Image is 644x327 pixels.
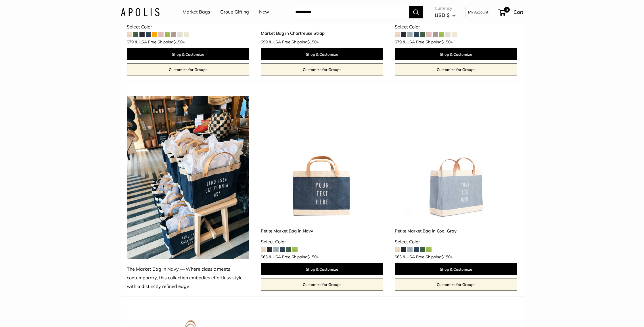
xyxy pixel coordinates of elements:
span: $150 [307,39,317,45]
span: Cart [513,9,523,15]
span: $99 [261,39,268,45]
a: Group Gifting [220,8,249,16]
a: Shop & Customize [395,263,517,275]
img: Apolis [121,8,160,16]
span: & USA Free Shipping + [269,255,319,259]
a: Shop & Customize [395,48,517,60]
a: Customize for Groups [395,63,517,76]
a: Customize for Groups [395,278,517,291]
span: $63 [261,254,268,259]
button: Search [409,6,423,18]
span: USD $ [435,12,450,18]
a: Market Bag in Chartreuse Strap [261,30,383,36]
div: The Market Bag in Navy — Where classic meets contemporary, this collection embodies effortless st... [127,265,249,291]
input: Search... [291,6,409,18]
a: Shop & Customize [261,263,383,275]
a: Customize for Groups [261,63,383,76]
span: 0 [504,7,510,13]
a: Shop & Customize [261,48,383,60]
span: $63 [395,254,402,259]
span: $79 [127,39,134,45]
span: & USA Free Shipping + [135,40,185,44]
img: The Market Bag in Navy — Where classic meets contemporary, this collection embodies effortless st... [127,96,249,259]
a: Petite Market Bag in Cool GrayPetite Market Bag in Cool Gray [395,96,517,218]
a: Market Bags [183,8,210,16]
a: My Account [468,9,488,16]
a: New [259,8,269,16]
span: $150 [173,39,183,45]
span: $150 [441,39,451,45]
a: 0 Cart [499,7,523,17]
img: description_Make it yours with custom text. [261,96,383,218]
div: Select Color [395,23,517,31]
span: $150 [441,254,451,259]
div: Select Color [261,238,383,246]
a: Customize for Groups [261,278,383,291]
span: Currency [435,4,456,12]
a: description_Make it yours with custom text.Petite Market Bag in Navy [261,96,383,218]
a: Shop & Customize [127,48,249,60]
a: Petite Market Bag in Cool Gray [395,228,517,234]
a: Petite Market Bag in Navy [261,228,383,234]
div: Select Color [127,23,249,31]
span: & USA Free Shipping + [269,40,319,44]
span: & USA Free Shipping + [403,255,453,259]
button: USD $ [435,11,456,20]
img: Petite Market Bag in Cool Gray [395,96,517,218]
a: Customize for Groups [127,63,249,76]
span: & USA Free Shipping + [403,40,453,44]
span: $150 [307,254,317,259]
div: Select Color [395,238,517,246]
span: $79 [395,39,402,45]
